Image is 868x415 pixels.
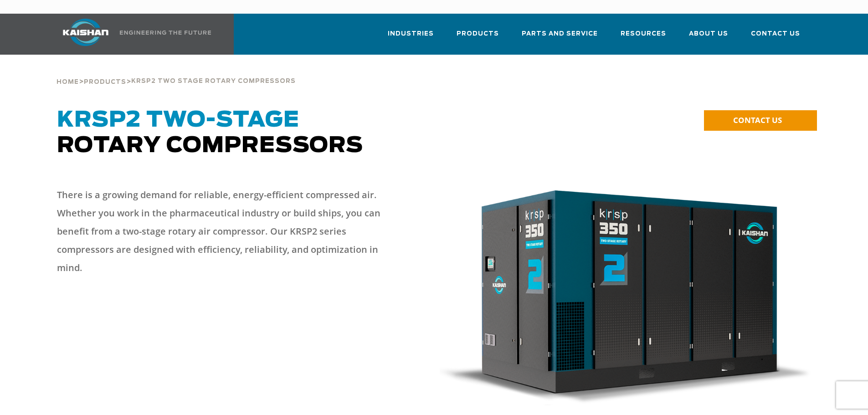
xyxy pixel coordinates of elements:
[733,115,782,125] span: CONTACT US
[51,14,213,55] a: Kaishan USA
[621,29,666,39] span: Resources
[522,22,598,53] a: Parts and Service
[522,29,598,39] span: Parts and Service
[751,29,800,39] span: Contact Us
[57,109,363,157] span: Rotary Compressors
[84,79,126,85] span: Products
[51,19,120,46] img: kaishan logo
[57,109,299,131] span: KRSP2 Two-Stage
[56,55,296,89] div: > >
[388,22,434,53] a: Industries
[440,190,812,406] img: krsp350
[120,31,211,35] img: Engineering the future
[457,22,499,53] a: Products
[57,186,398,277] p: There is a growing demand for reliable, energy-efficient compressed air. Whether you work in the ...
[131,78,296,84] span: krsp2 two stage rotary compressors
[689,22,728,53] a: About Us
[388,29,434,39] span: Industries
[84,77,126,86] a: Products
[751,22,800,53] a: Contact Us
[621,22,666,53] a: Resources
[56,79,79,85] span: Home
[457,29,499,39] span: Products
[56,77,79,86] a: Home
[689,29,728,39] span: About Us
[704,110,817,131] a: CONTACT US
